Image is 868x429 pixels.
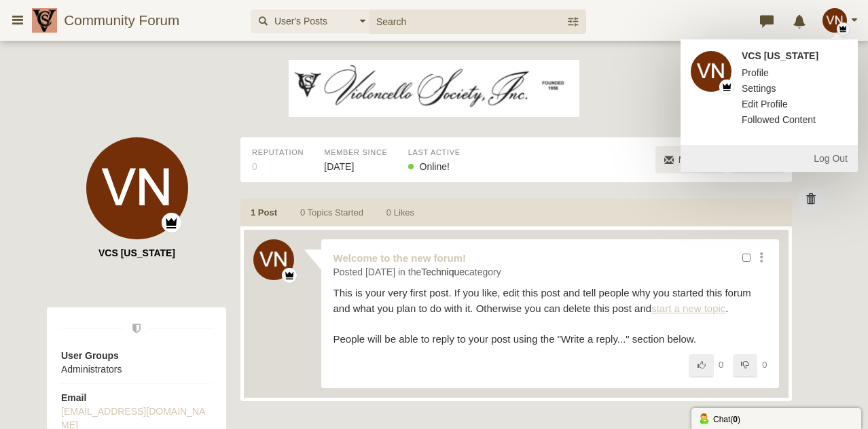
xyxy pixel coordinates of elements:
[253,239,294,280] img: KWktgKZNar0AEll75VtZaAkuZ1HoFIrD0yrey1hJYyqTWKxCBpVe+lbWWwFImtV6BCCy98q2stQSWMqn1CkRg6ZVvZa0lsJRJ...
[324,147,387,160] span: Member Since
[333,267,363,277] span: Posted
[731,97,798,111] a: Edit Profile
[271,14,327,29] span: User's Posts
[394,207,414,218] span: Likes
[369,10,566,33] input: Search
[698,411,854,426] div: Chat
[822,8,847,33] img: KWktgKZNar0AEll75VtZaAkuZ1HoFIrD0yrey1hJYyqTWKxCBpVe+lbWWwFImtV6BCCy98q2stQSWMqn1CkRg6ZVvZa0lsJRJ...
[324,161,354,172] time: Sep 08, 2025 10:25 AM
[691,51,731,92] img: KWktgKZNar0AEll75VtZaAkuZ1HoFIrD0yrey1hJYyqTWKxCBpVe+lbWWwFImtV6BCCy98q2stQSWMqn1CkRg6ZVvZa0lsJRJ...
[251,207,277,220] a: 1 Post
[386,207,391,218] span: 0
[408,147,460,160] span: Last Active
[333,287,751,345] span: This is your very first post. If you like, edit this post and tell people why you started this fo...
[64,12,189,29] span: Community Forum
[733,415,738,424] strong: 0
[251,10,369,33] button: User's Posts
[681,145,858,172] a: Log Out
[421,267,465,277] a: Technique
[731,82,786,95] a: Settings
[719,360,723,370] span: 0
[61,392,86,403] span: Email
[731,66,779,80] a: Profile
[730,415,740,424] span: ( )
[398,267,501,277] span: in the category
[32,8,244,33] a: Community Forum
[679,154,717,165] span: Message
[308,207,363,218] span: Topics Started
[61,349,212,362] span: User Groups
[742,67,769,78] span: Profile
[420,161,450,172] span: Online!
[300,207,305,218] span: 0
[731,51,845,61] strong: VCS [US_STATE]
[762,360,767,370] span: 0
[61,364,122,375] span: Administrators
[651,303,725,314] a: start a new topic
[32,8,64,33] img: VCS_Logo_NewWebsiteBackground.png
[300,207,363,220] a: 0 Topics Started
[252,161,257,172] a: 0
[258,207,277,218] span: Post
[251,207,255,218] span: 1
[252,147,304,160] span: Reputation
[324,161,354,172] span: 1757341550
[365,267,395,277] time: Sep 08, 2025 10:25 AM
[386,207,414,220] a: 0 Likes
[731,113,826,126] a: Followed Content
[333,252,467,264] a: Welcome to the new forum!
[47,246,227,260] span: VCS [US_STATE]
